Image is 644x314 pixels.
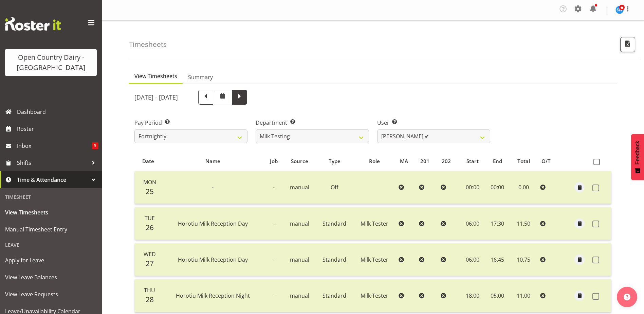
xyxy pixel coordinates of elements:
[288,157,312,165] div: Source
[17,141,92,151] span: Inbox
[290,256,309,263] span: manual
[316,279,353,312] td: Standard
[541,157,555,165] div: O/T
[134,72,177,80] span: View Timesheets
[316,207,353,240] td: Standard
[290,184,309,191] span: manual
[5,272,97,282] span: View Leave Balances
[256,119,369,127] label: Department
[144,286,155,294] span: Thu
[514,157,534,165] div: Total
[212,184,214,191] span: -
[460,279,485,312] td: 18:00
[620,37,635,52] button: Export CSV
[420,157,434,165] div: 201
[166,157,260,165] div: Name
[146,295,154,304] span: 28
[17,124,98,134] span: Roster
[357,157,392,165] div: Role
[361,292,388,299] span: Milk Tester
[92,142,98,149] span: 5
[273,292,275,299] span: -
[485,243,510,276] td: 16:45
[460,171,485,204] td: 00:00
[442,157,456,165] div: 202
[12,52,90,73] div: Open Country Dairy - [GEOGRAPHIC_DATA]
[5,255,97,265] span: Apply for Leave
[146,259,154,268] span: 27
[273,220,275,227] span: -
[631,134,644,180] button: Feedback - Show survey
[510,243,537,276] td: 10.75
[143,178,156,186] span: Mon
[5,207,97,217] span: View Timesheets
[178,256,248,263] span: Horotiu Milk Reception Day
[2,238,100,252] div: Leave
[361,220,388,227] span: Milk Tester
[17,175,88,185] span: Time & Attendance
[146,187,154,196] span: 25
[463,157,481,165] div: Start
[290,220,309,227] span: manual
[273,184,275,191] span: -
[615,6,624,14] img: steve-webb7510.jpg
[129,40,167,48] h4: Timesheets
[17,158,88,168] span: Shifts
[134,119,247,127] label: Pay Period
[510,171,537,204] td: 0.00
[2,269,100,286] a: View Leave Balances
[489,157,506,165] div: End
[485,207,510,240] td: 17:30
[176,292,250,299] span: Horotiu Milk Reception Night
[460,207,485,240] td: 06:00
[2,190,100,204] div: Timesheet
[178,220,248,227] span: Horotiu Milk Reception Day
[188,73,213,81] span: Summary
[485,171,510,204] td: 00:00
[139,157,158,165] div: Date
[510,279,537,312] td: 11.00
[316,171,353,204] td: Off
[5,289,97,299] span: View Leave Requests
[268,157,280,165] div: Job
[320,157,350,165] div: Type
[2,204,100,221] a: View Timesheets
[624,294,630,300] img: help-xxl-2.png
[485,279,510,312] td: 05:00
[146,223,154,232] span: 26
[273,256,275,263] span: -
[17,107,98,117] span: Dashboard
[377,119,490,127] label: User
[144,250,156,258] span: Wed
[5,224,97,234] span: Manual Timesheet Entry
[460,243,485,276] td: 06:00
[2,221,100,238] a: Manual Timesheet Entry
[290,292,309,299] span: manual
[316,243,353,276] td: Standard
[2,252,100,269] a: Apply for Leave
[400,157,412,165] div: MA
[634,141,641,164] span: Feedback
[361,256,388,263] span: Milk Tester
[510,207,537,240] td: 11.50
[134,93,178,101] h5: [DATE] - [DATE]
[145,214,155,222] span: Tue
[2,286,100,303] a: View Leave Requests
[5,17,61,31] img: Rosterit website logo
